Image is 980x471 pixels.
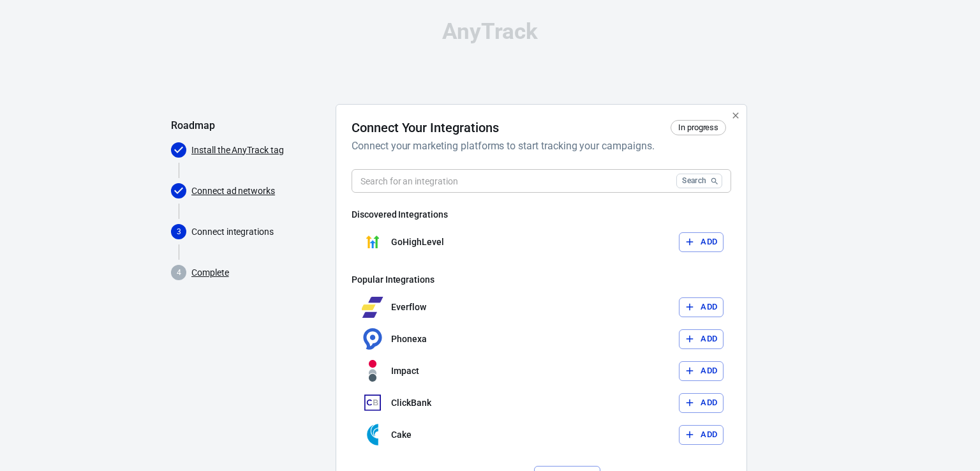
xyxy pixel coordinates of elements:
[362,392,383,414] img: ClickBank
[391,235,443,249] p: GoHighLevel
[391,396,431,410] p: ClickBank
[362,296,383,318] img: Everflow
[391,301,426,314] p: Everflow
[177,268,181,277] text: 4
[177,227,181,236] text: 3
[679,361,724,381] button: Add
[191,266,229,280] a: Complete
[171,119,325,132] h5: Roadmap
[391,364,419,378] p: Impact
[352,169,671,193] input: Search for an integration
[352,273,731,286] h6: Popular Integrations
[391,333,427,346] p: Phonexa
[391,428,412,442] p: Cake
[362,231,383,253] img: GoHighLevel
[191,225,325,239] p: Connect integrations
[679,297,724,317] button: Add
[362,424,383,445] img: Cake
[676,174,722,188] button: Search
[362,328,383,350] img: Phonexa
[191,184,275,198] a: Connect ad networks
[352,138,726,154] h6: Connect your marketing platforms to start tracking your campaigns.
[352,208,731,221] h6: Discovered Integrations
[679,232,724,252] button: Add
[679,393,724,413] button: Add
[679,425,724,445] button: Add
[362,360,383,382] img: Impact
[674,121,723,134] span: In progress
[191,144,284,157] a: Install the AnyTrack tag
[679,329,724,349] button: Add
[171,20,809,43] div: AnyTrack
[352,120,499,135] h4: Connect Your Integrations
